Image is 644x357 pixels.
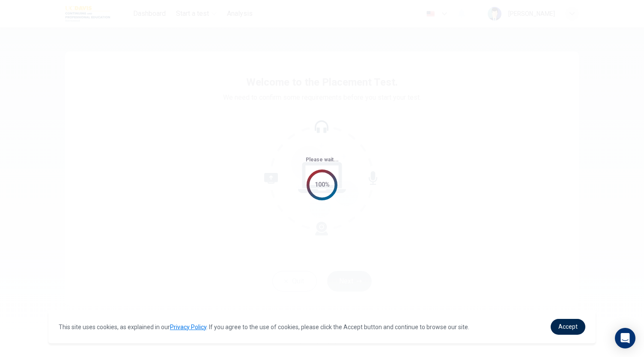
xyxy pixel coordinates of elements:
span: Please wait... [306,157,339,163]
a: dismiss cookie message [551,319,585,335]
div: Open Intercom Messenger [615,328,635,348]
div: cookieconsent [48,310,596,343]
span: Accept [558,323,578,330]
span: This site uses cookies, as explained in our . If you agree to the use of cookies, please click th... [59,324,469,330]
a: Privacy Policy [170,324,206,330]
div: 100% [315,180,330,190]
